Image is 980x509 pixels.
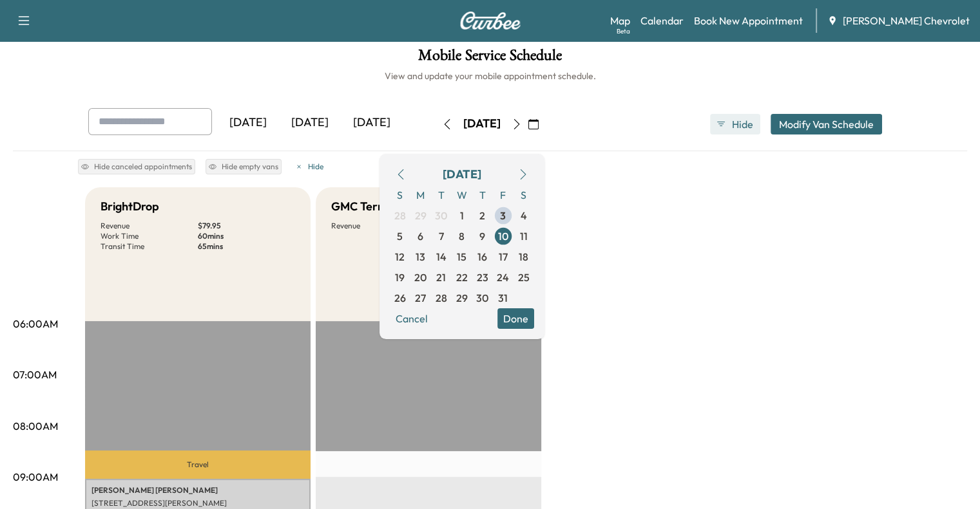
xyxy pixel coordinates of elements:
span: Hide [731,116,754,132]
div: [DATE] [279,108,341,138]
p: Revenue [101,221,198,231]
span: 14 [436,249,447,264]
span: 29 [456,290,468,306]
span: 9 [479,228,485,244]
div: [DATE] [443,165,481,183]
span: 18 [519,249,528,264]
span: 12 [395,249,405,264]
span: 13 [416,249,425,264]
p: 08:00AM [13,418,58,434]
span: 30 [435,208,447,223]
span: 21 [436,270,446,285]
p: $ 79.95 [198,221,295,231]
span: 10 [498,228,508,244]
span: 17 [499,249,508,264]
span: 3 [500,208,506,223]
img: Curbee Logo [459,12,521,30]
span: 23 [477,270,488,285]
span: S [514,185,534,205]
span: S [390,185,410,205]
span: 20 [414,270,427,285]
span: 22 [456,270,468,285]
button: Hide [292,159,327,174]
span: 28 [436,290,447,306]
p: 60 mins [198,231,295,241]
span: [PERSON_NAME] Chevrolet [843,13,970,28]
p: [PERSON_NAME] [PERSON_NAME] [91,485,304,495]
p: [STREET_ADDRESS][PERSON_NAME] [91,498,304,508]
span: 29 [415,208,427,223]
p: 65 mins [198,241,295,252]
p: Work Time [101,231,198,241]
p: Travel [85,450,311,478]
span: 28 [394,208,406,223]
button: Cancel [390,308,434,329]
h6: View and update your mobile appointment schedule. [13,69,967,82]
span: 26 [394,290,406,306]
button: Hide canceled appointments [78,159,195,174]
p: Transit Time [101,241,198,252]
p: 06:00AM [13,316,58,331]
span: M [410,185,431,205]
p: 07:00AM [13,367,57,382]
span: 2 [479,208,485,223]
span: 6 [418,228,423,244]
span: 25 [518,270,530,285]
h5: GMC Terrain [331,198,398,216]
button: Hide empty vans [206,159,282,174]
span: 31 [498,290,508,306]
span: T [472,185,493,205]
span: F [493,185,514,205]
span: 15 [457,249,466,264]
a: MapBeta [610,13,630,28]
span: 4 [521,208,527,223]
p: 09:00AM [13,469,58,485]
h5: BrightDrop [101,198,159,216]
p: Revenue [331,221,428,231]
span: 7 [439,228,444,244]
span: 5 [397,228,403,244]
div: [DATE] [341,108,403,138]
a: Calendar [640,13,684,28]
span: 19 [395,270,405,285]
span: 11 [520,228,528,244]
button: Modify Van Schedule [771,114,882,134]
span: 1 [460,208,464,223]
span: 16 [477,249,487,264]
button: Done [497,308,534,329]
span: 24 [497,270,509,285]
span: 27 [415,290,426,306]
div: Beta [617,26,630,36]
div: [DATE] [217,108,279,138]
span: T [431,185,452,205]
span: W [452,185,472,205]
div: [DATE] [463,116,501,132]
span: 30 [476,290,488,306]
h1: Mobile Service Schedule [13,48,967,69]
button: Hide [710,114,760,134]
span: 8 [459,228,465,244]
a: Book New Appointment [694,13,803,28]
